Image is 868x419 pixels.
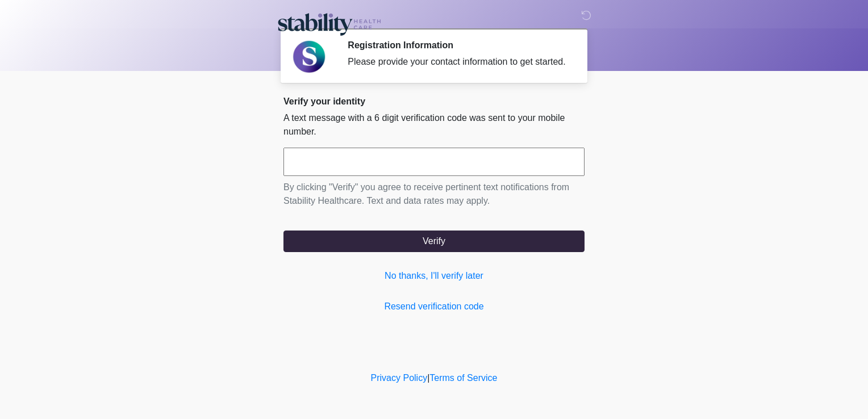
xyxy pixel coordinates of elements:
a: | [427,373,429,383]
h2: Verify your identity [283,96,585,107]
a: No thanks, I'll verify later [283,269,585,283]
p: By clicking "Verify" you agree to receive pertinent text notifications from Stability Healthcare.... [283,181,585,208]
a: Terms of Service [429,373,497,383]
a: Privacy Policy [371,373,428,383]
p: A text message with a 6 digit verification code was sent to your mobile number. [283,111,585,139]
button: Verify [283,231,585,252]
a: Resend verification code [283,300,585,313]
div: Please provide your contact information to get started. [348,55,567,69]
img: Agent Avatar [292,40,326,74]
img: Stability Healthcare Logo [272,9,386,37]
